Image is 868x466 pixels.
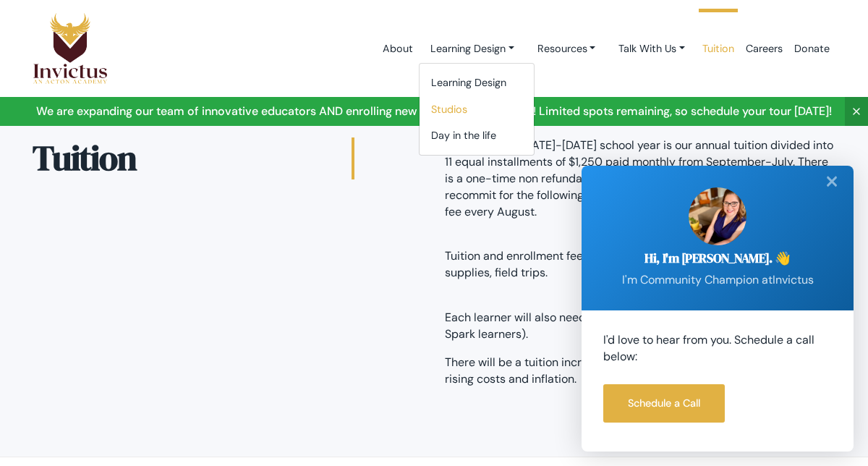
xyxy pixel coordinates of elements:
[445,355,835,388] p: There will be a tuition increase each school year to accommodate for rising costs and inflation.
[33,137,354,179] h2: Tuition
[420,122,534,149] a: Day in the life
[603,384,725,423] a: Schedule a Call
[445,137,835,220] p: Tuition for the [DATE]-[DATE] school year is our annual tuition divided into 11 equal installment...
[773,272,814,287] span: Invictus
[603,251,832,266] h2: Hi, I'm [PERSON_NAME]. 👋
[607,35,697,62] a: Talk With Us
[419,63,535,156] div: Learning Design
[420,69,534,96] a: Learning Design
[817,166,846,198] div: ✕
[445,248,835,281] p: Tuition and enrollment fees cover all other expenses including materials, supplies, field trips.
[526,35,608,62] a: Resources
[603,332,832,365] p: I'd love to hear from you. Schedule a call below:
[445,310,835,343] p: Each learner will also need a personal chromebook (does not apply to Spark learners).
[420,96,534,123] a: Studios
[697,18,740,80] a: Tuition
[788,18,835,80] a: Donate
[603,272,832,289] p: I'm Community Champion at
[33,12,108,85] img: Logo
[419,35,526,62] a: Learning Design
[689,187,746,245] img: sarah.jpg
[740,18,788,80] a: Careers
[377,18,419,80] a: About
